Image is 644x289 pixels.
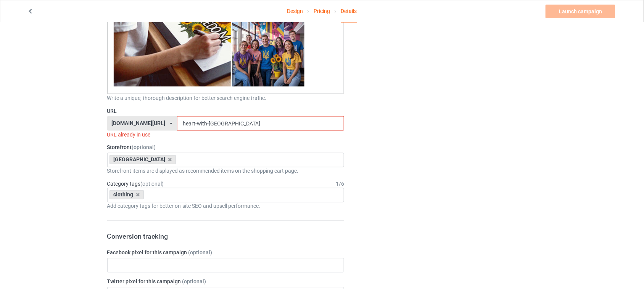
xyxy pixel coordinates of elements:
[107,232,345,241] h3: Conversion tracking
[107,131,345,138] div: URL already in use
[107,107,345,115] label: URL
[107,144,345,151] label: Storefront
[141,181,164,187] span: (optional)
[109,190,144,199] div: clothing
[341,0,357,22] div: Details
[107,167,345,175] div: Storefront items are displayed as recommended items on the shopping cart page.
[111,120,165,126] div: [DOMAIN_NAME][URL]
[107,202,345,210] div: Add category tags for better on-site SEO and upsell performance.
[287,0,303,22] a: Design
[107,180,164,188] label: Category tags
[109,155,176,164] div: [GEOGRAPHIC_DATA]
[336,180,344,188] div: 1 / 6
[314,0,330,22] a: Pricing
[107,249,345,257] label: Facebook pixel for this campaign
[107,278,345,286] label: Twitter pixel for this campaign
[182,279,206,285] span: (optional)
[132,144,156,151] span: (optional)
[107,94,345,102] div: Write a unique, thorough description for better search engine traffic.
[188,250,213,256] span: (optional)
